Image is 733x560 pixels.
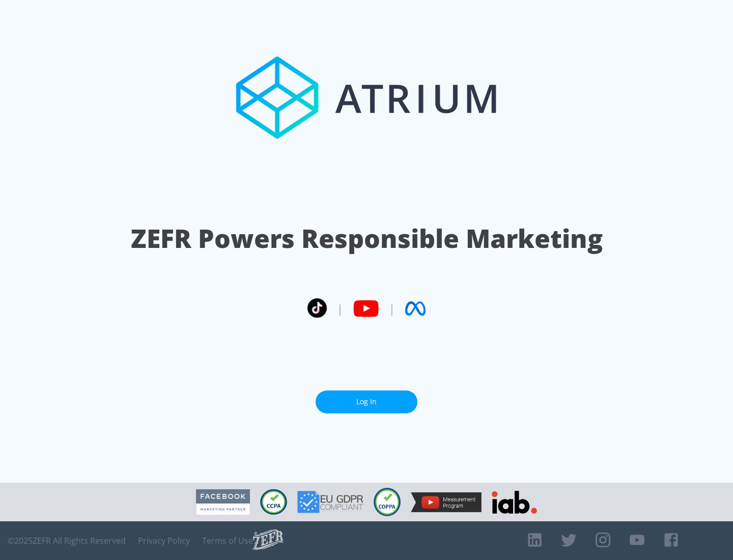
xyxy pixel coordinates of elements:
img: COPPA Compliant [374,488,401,516]
img: GDPR Compliant [297,491,363,513]
img: YouTube Measurement Program [411,492,482,512]
a: Terms of Use [202,536,253,546]
span: | [337,301,343,316]
img: IAB [492,491,537,514]
a: Privacy Policy [138,536,190,546]
a: Log In [316,390,417,413]
span: © 2025 ZEFR All Rights Reserved [8,536,126,546]
span: | [389,301,395,316]
img: Facebook Marketing Partner [196,489,250,515]
h1: ZEFR Powers Responsible Marketing [131,221,603,256]
img: CCPA Compliant [260,489,287,515]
